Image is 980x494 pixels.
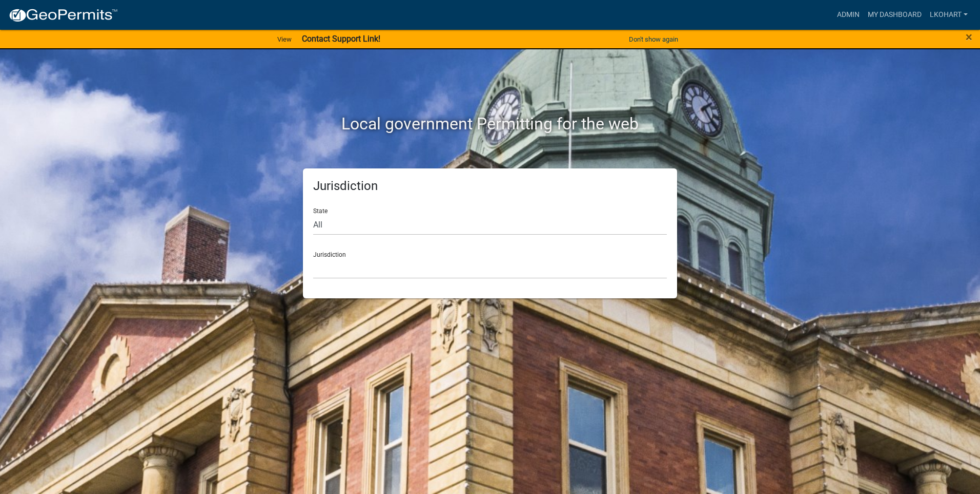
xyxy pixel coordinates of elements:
h5: Jurisdiction [313,179,667,194]
a: My Dashboard [864,5,926,25]
button: Don't show again [625,31,682,48]
span: × [966,30,972,44]
a: lkohart [926,5,972,25]
button: Close [966,31,972,43]
strong: Contact Support Link! [302,34,380,44]
a: Admin [833,5,864,25]
a: View [273,31,296,48]
h2: Local government Permitting for the web [206,114,774,134]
